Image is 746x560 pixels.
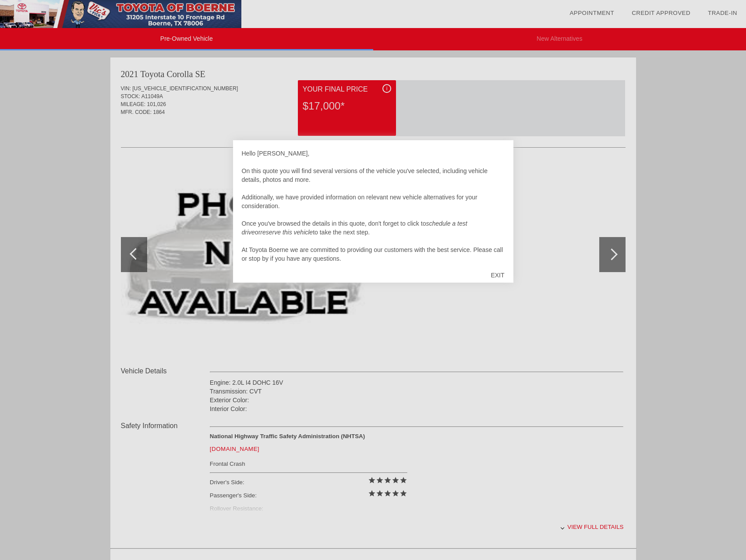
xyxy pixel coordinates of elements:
div: EXIT [482,262,513,288]
a: Trade-In [708,10,737,16]
em: schedule a test drive [242,220,467,236]
div: Hello [PERSON_NAME], On this quote you will find several versions of the vehicle you've selected,... [242,149,505,263]
em: reserve this vehicle [260,229,313,236]
a: Credit Approved [632,10,690,16]
a: Appointment [569,10,614,16]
